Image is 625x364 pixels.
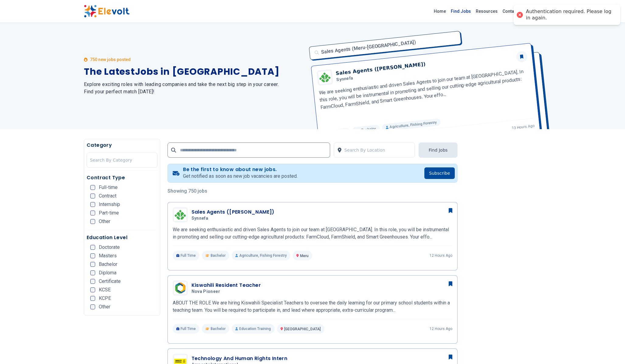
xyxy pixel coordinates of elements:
[430,326,452,331] p: 12 hours ago
[211,326,226,331] span: Bachelor
[87,234,157,241] h5: Education Level
[90,202,95,207] input: Internship
[167,187,458,195] p: Showing 750 jobs
[90,253,95,258] input: Masters
[174,209,186,221] img: Synnefa
[99,287,111,292] span: KCSE
[192,208,275,216] h3: Sales Agents ([PERSON_NAME])
[419,143,458,158] button: Find Jobs
[174,282,186,294] img: Nova Pioneer
[173,251,200,260] p: Full Time
[211,253,226,258] span: Bachelor
[99,202,120,207] span: Internship
[99,185,118,190] span: Full-time
[430,253,452,258] p: 12 hours ago
[90,57,131,63] p: 750 new jobs posted
[300,254,309,258] span: Meru
[90,245,95,250] input: Doctorate
[90,279,95,284] input: Certificate
[173,324,200,334] p: Full Time
[183,167,298,173] h4: Be the first to know about new jobs.
[173,226,453,241] p: We are seeking enthusiastic and driven Sales Agents to join our team at [GEOGRAPHIC_DATA]. In thi...
[99,270,116,275] span: Diploma
[232,251,290,260] p: Agriculture, Fishing Forestry
[173,207,453,260] a: SynnefaSales Agents ([PERSON_NAME])SynnefaWe are seeking enthusiastic and driven Sales Agents to ...
[99,211,119,215] span: Part-time
[192,289,220,294] span: Nova Pioneer
[99,296,111,301] span: KCPE
[90,270,95,275] input: Diploma
[99,304,110,309] span: Other
[90,296,95,301] input: KCPE
[90,219,95,224] input: Other
[99,253,117,258] span: Masters
[99,262,117,267] span: Bachelor
[192,355,288,362] h3: Technology And Human Rights Intern
[424,167,455,179] button: Subscribe
[473,6,500,16] a: Resources
[99,245,120,250] span: Doctorate
[465,163,541,345] iframe: Advertisement
[183,173,298,180] p: Get notified as soon as new job vacancies are posted.
[84,81,305,95] h2: Explore exciting roles with leading companies and take the next big step in your career. Find you...
[431,6,448,16] a: Home
[595,335,625,364] iframe: Chat Widget
[87,142,157,149] h5: Category
[284,327,321,331] span: [GEOGRAPHIC_DATA]
[192,282,261,289] h3: Kiswahili Resident Teacher
[173,299,453,314] p: ABOUT THE ROLE We are hiring Kiswahili Specialist Teachers to oversee the daily learning for our ...
[448,6,473,16] a: Find Jobs
[173,280,453,334] a: Nova PioneerKiswahili Resident TeacherNova PioneerABOUT THE ROLE We are hiring Kiswahili Speciali...
[84,5,129,18] img: Elevolt
[526,9,614,21] div: Authentication required. Please log in again.
[90,185,95,190] input: Full-time
[84,66,305,77] h1: The Latest Jobs in [GEOGRAPHIC_DATA]
[90,287,95,292] input: KCSE
[500,6,520,16] a: Contact
[90,262,95,267] input: Bachelor
[90,211,95,215] input: Part-time
[232,324,275,334] p: Education Training
[99,194,116,198] span: Contract
[99,219,110,224] span: Other
[90,194,95,198] input: Contract
[87,174,157,181] h5: Contract Type
[192,216,208,221] span: Synnefa
[90,304,95,309] input: Other
[99,279,121,284] span: Certificate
